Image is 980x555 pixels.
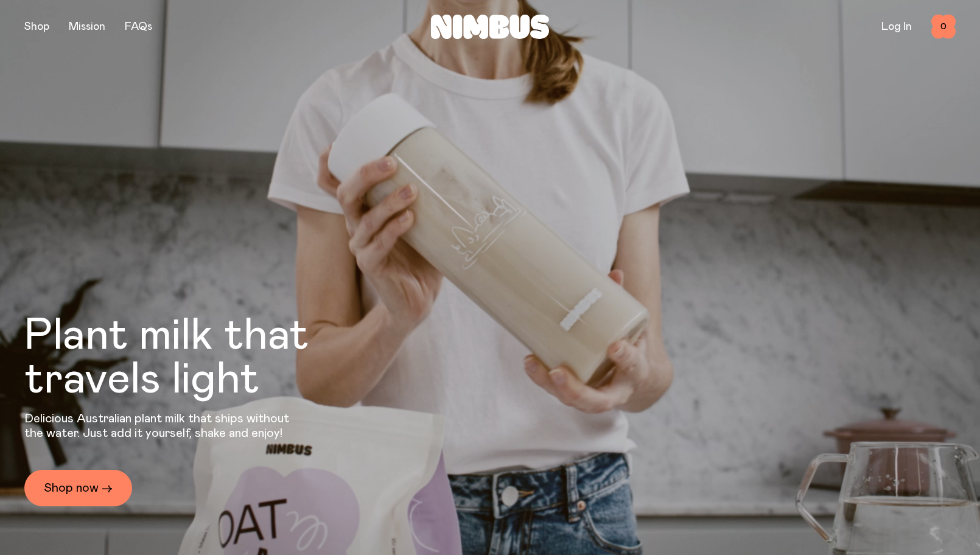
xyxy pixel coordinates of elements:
[24,411,297,441] p: Delicious Australian plant milk that ships without the water. Just add it yourself, shake and enjoy!
[24,470,132,506] a: Shop now →
[69,21,105,32] a: Mission
[125,21,152,32] a: FAQs
[881,21,912,32] a: Log In
[931,15,956,39] button: 0
[24,314,375,402] h1: Plant milk that travels light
